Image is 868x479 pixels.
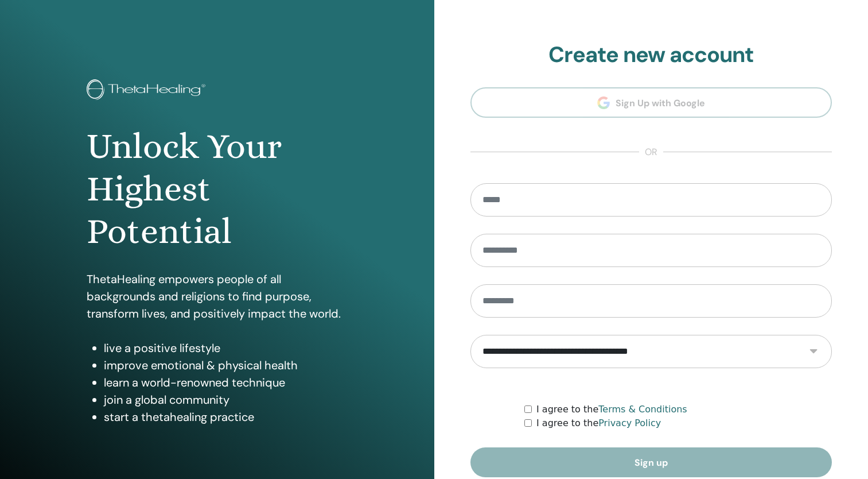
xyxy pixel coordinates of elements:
li: live a positive lifestyle [104,339,347,357]
p: ThetaHealing empowers people of all backgrounds and religions to find purpose, transform lives, a... [87,271,347,322]
li: start a thetahealing practice [104,408,347,426]
li: improve emotional & physical health [104,357,347,374]
h1: Unlock Your Highest Potential [87,125,347,253]
h2: Create new account [470,42,832,68]
span: or [639,145,663,159]
a: Terms & Conditions [598,404,687,415]
font: I agree to the [536,404,687,415]
li: learn a world-renowned technique [104,374,347,391]
li: join a global community [104,391,347,408]
font: I agree to the [536,418,661,428]
a: Privacy Policy [598,418,661,428]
